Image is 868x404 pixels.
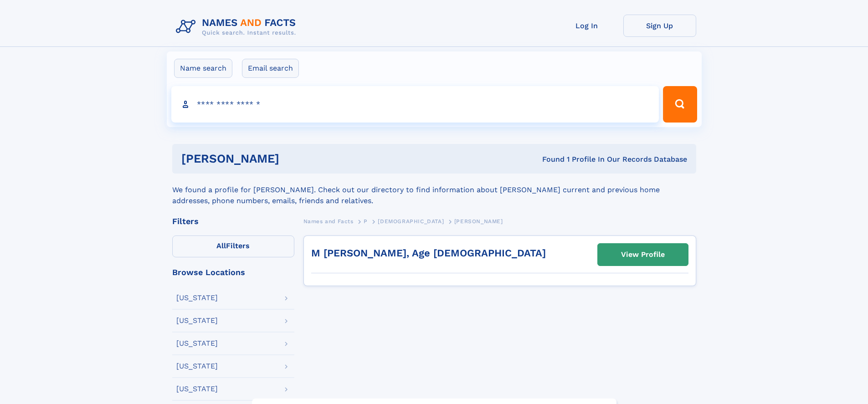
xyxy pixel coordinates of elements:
span: [DEMOGRAPHIC_DATA] [378,218,444,225]
a: Sign Up [623,15,696,37]
span: [PERSON_NAME] [454,218,503,225]
div: [US_STATE] [176,317,218,324]
div: [US_STATE] [176,340,218,347]
div: Filters [172,217,294,225]
span: All [216,241,226,250]
span: P [364,218,368,225]
label: Name search [174,59,232,78]
a: M [PERSON_NAME], Age [DEMOGRAPHIC_DATA] [311,247,546,259]
button: Search Button [663,86,697,123]
div: [US_STATE] [176,294,218,302]
input: search input [171,86,659,123]
a: Log In [550,15,623,37]
div: [US_STATE] [176,385,218,393]
div: View Profile [621,244,665,265]
img: Logo Names and Facts [172,15,303,39]
label: Filters [172,235,294,257]
div: [US_STATE] [176,363,218,370]
a: [DEMOGRAPHIC_DATA] [378,215,444,227]
a: P [364,215,368,227]
a: View Profile [598,244,688,266]
a: Names and Facts [303,215,354,227]
label: Email search [242,59,299,78]
h1: [PERSON_NAME] [181,153,411,164]
div: We found a profile for [PERSON_NAME]. Check out our directory to find information about [PERSON_N... [172,174,696,206]
div: Browse Locations [172,268,294,276]
div: Found 1 Profile In Our Records Database [411,154,687,164]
